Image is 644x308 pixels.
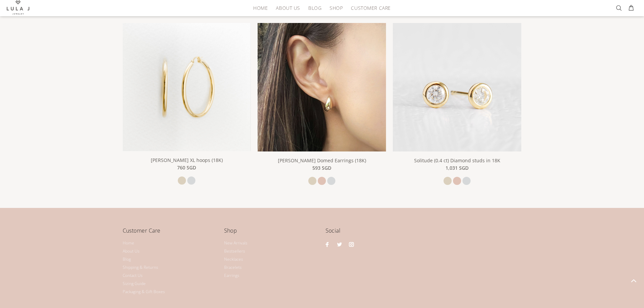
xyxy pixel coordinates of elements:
[123,280,146,288] a: Sizing Guide
[123,271,143,280] a: Contact Us
[272,3,304,13] a: About Us
[304,3,326,13] a: Blog
[347,3,390,13] a: Customer Care
[123,263,158,271] a: Shipping & Returns
[123,247,140,255] a: About Us
[224,239,247,247] a: New Arrivals
[446,164,469,172] span: 1,031 SGD
[326,226,522,240] h4: Social
[278,157,366,164] a: [PERSON_NAME] Domed Earrings (18K)
[414,157,500,164] a: Solitude (0.4 ct) Diamond studs in 18K
[393,84,521,90] a: Solitude (0.4 ct) Diamond studs in 18K
[258,23,386,151] img: Lula Domed Earrings (18K)
[224,271,239,280] a: Earrings
[123,239,134,247] a: Home
[308,5,321,10] span: Blog
[123,255,131,263] a: Blog
[258,84,386,90] a: Lula Domed Earrings (18K) Lula Domed Earrings (18K)
[177,164,196,171] span: 760 SGD
[326,3,347,13] a: Shop
[330,5,343,10] span: Shop
[224,226,319,240] h4: Shop
[123,84,251,90] a: Cleo XL hoops (18K)
[224,263,242,271] a: Bracelets
[123,288,165,296] a: Packaging & Gift Boxes
[253,5,268,10] span: HOME
[312,164,331,172] span: 593 SGD
[224,247,245,255] a: Bestsellers
[123,226,217,240] h4: Customer Care
[351,5,390,10] span: Customer Care
[623,270,644,291] a: BACK TO TOP
[249,3,272,13] a: HOME
[224,255,243,263] a: Necklaces
[151,157,223,163] a: [PERSON_NAME] XL hoops (18K)
[276,5,300,10] span: About Us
